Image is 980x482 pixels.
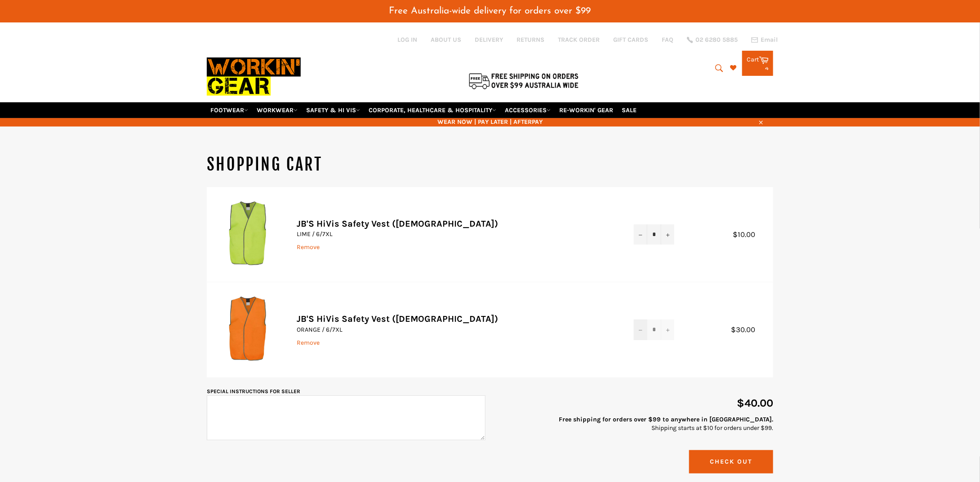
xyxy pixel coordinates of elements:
[207,102,252,118] a: FOOTWEAR
[517,35,544,44] a: RETURNS
[737,397,773,409] span: $40.00
[559,416,773,423] strong: Free shipping for orders over $99 to anywhere in [GEOGRAPHIC_DATA].
[661,224,674,245] button: Increase item quantity by one
[389,6,591,16] span: Free Australia-wide delivery for orders over $99
[761,37,778,43] span: Email
[765,64,769,72] span: 4
[662,35,673,44] a: FAQ
[695,37,738,43] span: 02 6280 5885
[618,102,640,118] a: SALE
[751,36,778,44] a: Email
[397,36,417,44] a: Log in
[468,71,580,90] img: Flat $9.95 shipping Australia wide
[297,314,498,324] a: JB'S HiVis Safety Vest ([DEMOGRAPHIC_DATA])
[501,102,554,118] a: ACCESSORIES
[297,339,320,346] a: Remove
[207,118,773,126] span: WEAR NOW | PAY LATER | AFTERPAY
[297,325,616,334] p: ORANGE / 6/7XL
[556,102,617,118] a: RE-WORKIN' GEAR
[558,35,600,44] a: TRACK ORDER
[689,450,773,473] button: Check Out
[207,388,300,394] label: Special instructions for seller
[297,219,498,229] a: JB'S HiVis Safety Vest ([DEMOGRAPHIC_DATA])
[661,320,674,340] button: Increase item quantity by one
[297,243,320,251] a: Remove
[207,51,301,102] img: Workin Gear leaders in Workwear, Safety Boots, PPE, Uniforms. Australia's No.1 in Workwear
[365,102,500,118] a: CORPORATE, HEALTHCARE & HOSPITALITY
[494,415,773,433] p: Shipping starts at $10 for orders under $99.
[733,230,764,239] span: $10.00
[634,320,647,340] button: Reduce item quantity by one
[220,296,274,361] img: JB'S HiVis Safety Vest (6HVSV) - ORANGE / 6/7XL
[687,37,738,43] a: 02 6280 5885
[613,35,648,44] a: GIFT CARDS
[253,102,301,118] a: WORKWEAR
[475,35,503,44] a: DELIVERY
[303,102,364,118] a: SAFETY & HI VIS
[297,230,616,238] p: LIME / 6/7XL
[731,325,764,334] span: $30.00
[742,51,773,76] a: Cart 4
[634,224,647,245] button: Reduce item quantity by one
[431,35,461,44] a: ABOUT US
[220,201,274,266] img: JB'S HiVis Safety Vest (6HVSV) - LIME / 6/7XL
[207,153,773,176] h1: Shopping Cart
